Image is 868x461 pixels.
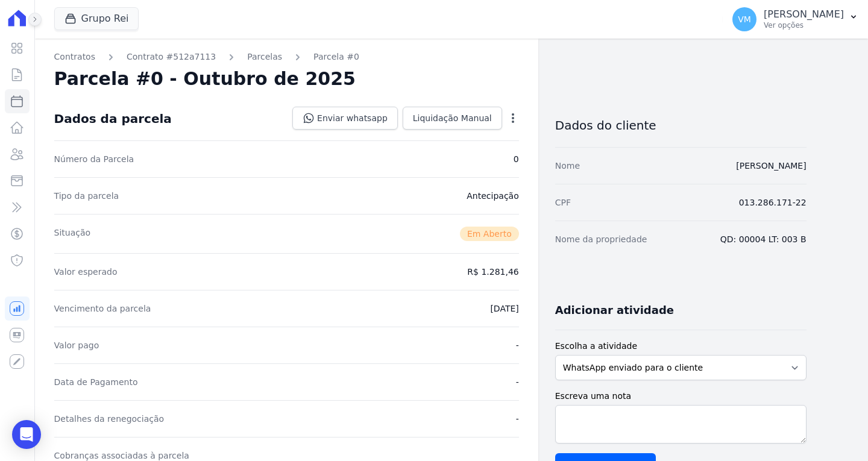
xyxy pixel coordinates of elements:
dd: Antecipação [467,190,518,202]
dt: Tipo da parcela [54,190,119,202]
dt: Vencimento da parcela [54,303,151,315]
span: Liquidação Manual [413,112,492,124]
dt: Detalhes da renegociação [54,413,165,425]
label: Escolha a atividade [555,340,807,353]
a: Parcela #0 [313,51,359,63]
p: [PERSON_NAME] [764,8,844,20]
dt: Número da Parcela [54,153,134,165]
dd: R$ 1.281,46 [467,266,518,278]
dt: Data de Pagamento [54,376,138,388]
label: Escreva uma nota [555,390,807,403]
button: Grupo Rei [54,7,139,30]
dd: QD: 00004 LT: 003 B [720,233,807,245]
h2: Parcela #0 - Outubro de 2025 [54,68,356,90]
a: Contratos [54,51,95,63]
dd: 013.286.171-22 [739,196,807,209]
a: [PERSON_NAME] [736,161,806,171]
div: Dados da parcela [54,111,172,126]
dt: Situação [54,227,91,241]
dd: - [516,339,519,351]
dt: CPF [555,196,571,209]
h3: Adicionar atividade [555,303,674,318]
dt: Valor pago [54,339,99,351]
dd: [DATE] [490,303,518,315]
p: Ver opções [764,20,844,30]
span: VM [738,15,751,24]
a: Parcelas [247,51,282,63]
button: VM [PERSON_NAME] Ver opções [723,2,868,36]
dt: Valor esperado [54,266,118,278]
dt: Nome [555,160,580,172]
a: Liquidação Manual [403,107,502,130]
dd: - [516,376,519,388]
dt: Nome da propriedade [555,233,647,245]
h3: Dados do cliente [555,118,807,133]
span: Em Aberto [460,227,519,241]
div: Open Intercom Messenger [12,420,41,449]
a: Contrato #512a7113 [127,51,216,63]
dd: - [516,413,519,425]
dd: 0 [514,153,519,165]
a: Enviar whatsapp [292,107,398,130]
nav: Breadcrumb [54,51,519,63]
